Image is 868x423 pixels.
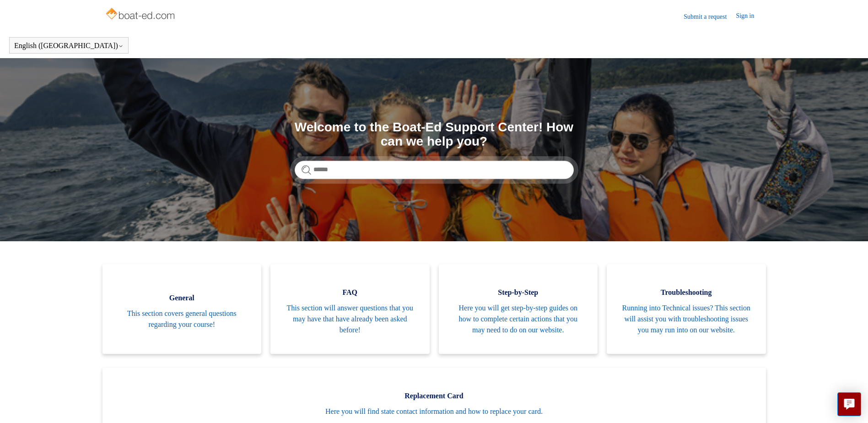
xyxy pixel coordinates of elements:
button: Live chat [837,392,861,416]
span: Here you will find state contact information and how to replace your card. [116,406,752,417]
span: Step-by-Step [453,287,584,298]
a: FAQ This section will answer questions that you may have that have already been asked before! [270,264,430,354]
button: English ([GEOGRAPHIC_DATA]) [14,42,124,50]
span: This section covers general questions regarding your course! [116,308,248,330]
a: General This section covers general questions regarding your course! [102,264,262,354]
a: Submit a request [684,12,736,22]
a: Sign in [736,11,763,22]
span: Here you will get step-by-step guides on how to complete certain actions that you may need to do ... [453,303,584,336]
img: Boat-Ed Help Center home page [105,5,178,24]
span: General [116,293,248,304]
span: This section will answer questions that you may have that have already been asked before! [284,303,416,336]
h1: Welcome to the Boat-Ed Support Center! How can we help you? [295,120,574,149]
span: Replacement Card [116,390,752,401]
a: Step-by-Step Here you will get step-by-step guides on how to complete certain actions that you ma... [439,264,598,354]
span: Troubleshooting [620,287,752,298]
span: Running into Technical issues? This section will assist you with troubleshooting issues you may r... [620,303,752,336]
a: Troubleshooting Running into Technical issues? This section will assist you with troubleshooting ... [607,264,766,354]
span: FAQ [284,287,416,298]
input: Search [295,161,574,179]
